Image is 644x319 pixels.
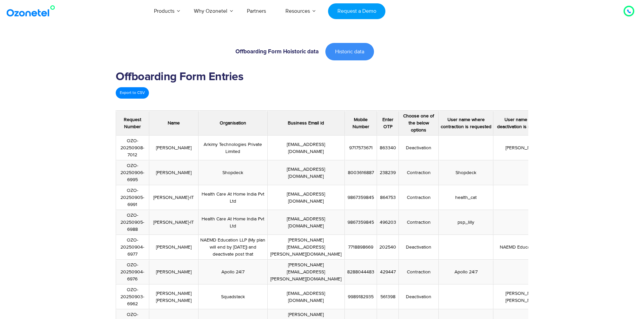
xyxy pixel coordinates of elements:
[328,3,385,19] a: Request a Demo
[116,136,149,160] td: OZO-20250908-7012
[493,111,553,136] th: User name where deactivation is requested
[199,210,268,235] td: Health Care At Home India Pvt Ltd
[267,160,344,185] td: [EMAIL_ADDRESS][DOMAIN_NAME]
[398,185,439,210] td: Contraction
[199,235,268,260] td: NAEMD Education LLP (My plan will end by [DATE]) and deactivate post that
[149,284,198,309] td: [PERSON_NAME] [PERSON_NAME]
[377,210,398,235] td: 496203
[199,136,268,160] td: Arkimy Technologies Private Limited
[377,284,398,309] td: 561398
[377,185,398,210] td: 864753
[398,160,439,185] td: Contraction
[119,49,319,55] h6: Offboarding Form Hoistoric data
[439,160,493,185] td: Shopdeck
[493,235,553,260] td: NAEMD Education LLP
[199,160,268,185] td: Shopdeck
[377,160,398,185] td: 238239
[439,210,493,235] td: psp_lilly
[335,49,364,54] span: Historic data
[377,136,398,160] td: 863340
[345,235,377,260] td: 7718898669
[199,260,268,284] td: Apollo 24|7
[439,185,493,210] td: health_cat
[377,260,398,284] td: 429447
[345,111,377,136] th: Mobile Number
[199,111,268,136] th: Organisation
[345,136,377,160] td: 9717573671
[116,70,528,84] h2: Offboarding Form Entries
[493,284,553,309] td: [PERSON_NAME] [PERSON_NAME]
[149,185,198,210] td: [PERSON_NAME]-IT
[398,210,439,235] td: Contraction
[149,160,198,185] td: [PERSON_NAME]
[116,235,149,260] td: OZO-20250904-6977
[116,185,149,210] td: OZO-20250905-6991
[116,260,149,284] td: OZO-20250904-6976
[149,136,198,160] td: [PERSON_NAME]
[345,284,377,309] td: 9989182935
[439,111,493,136] th: User name where contraction is requested
[398,111,439,136] th: Choose one of the below options
[267,260,344,284] td: [PERSON_NAME][EMAIL_ADDRESS][PERSON_NAME][DOMAIN_NAME]
[398,136,439,160] td: Deactivation
[149,235,198,260] td: [PERSON_NAME]
[149,260,198,284] td: [PERSON_NAME]
[199,284,268,309] td: Squadstack
[116,284,149,309] td: OZO-20250903-6962
[493,136,553,160] td: [PERSON_NAME]
[267,284,344,309] td: [EMAIL_ADDRESS][DOMAIN_NAME]
[267,111,344,136] th: Business Email id
[377,111,398,136] th: Enter OTP
[267,185,344,210] td: [EMAIL_ADDRESS][DOMAIN_NAME]
[199,185,268,210] td: Health Care At Home India Pvt Ltd
[116,160,149,185] td: OZO-20250906-6995
[439,260,493,284] td: Apollo 24|7
[149,210,198,235] td: [PERSON_NAME]-IT
[345,160,377,185] td: 8003616887
[149,111,198,136] th: Name
[345,210,377,235] td: 9867359845
[325,43,374,60] a: Historic data
[345,185,377,210] td: 9867359845
[398,235,439,260] td: Deactivation
[398,284,439,309] td: Deactivation
[377,235,398,260] td: 202540
[345,260,377,284] td: 8288044483
[398,260,439,284] td: Contraction
[116,210,149,235] td: OZO-20250905-6988
[116,87,149,99] a: Export to CSV
[116,111,149,136] th: Request Number
[267,210,344,235] td: [EMAIL_ADDRESS][DOMAIN_NAME]
[267,235,344,260] td: [PERSON_NAME][EMAIL_ADDRESS][PERSON_NAME][DOMAIN_NAME]
[267,136,344,160] td: [EMAIL_ADDRESS][DOMAIN_NAME]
